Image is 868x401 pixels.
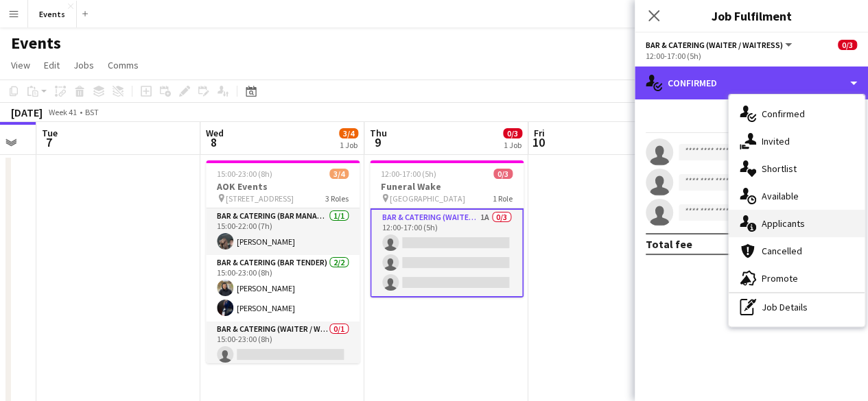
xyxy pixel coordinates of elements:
[340,140,357,150] div: 1 Job
[45,107,80,117] span: Week 41
[325,193,349,204] span: 3 Roles
[762,217,805,230] span: Applicants
[108,59,139,71] span: Comms
[646,40,794,50] button: Bar & Catering (Waiter / waitress)
[204,134,224,150] span: 8
[206,180,360,193] h3: AOK Events
[493,169,513,179] span: 0/3
[217,169,272,179] span: 15:00-23:00 (8h)
[370,127,387,139] span: Thu
[838,40,857,50] span: 0/3
[329,169,349,179] span: 3/4
[762,108,805,120] span: Confirmed
[68,56,99,74] a: Jobs
[646,237,692,251] div: Total fee
[762,135,790,147] span: Invited
[11,59,30,71] span: View
[206,127,224,139] span: Wed
[762,245,802,257] span: Cancelled
[11,106,43,119] div: [DATE]
[646,51,857,61] div: 12:00-17:00 (5h)
[646,40,783,50] span: Bar & Catering (Waiter / waitress)
[370,208,524,297] app-card-role: Bar & Catering (Waiter / waitress)1A0/312:00-17:00 (5h)
[635,7,868,25] h3: Job Fulfilment
[40,134,58,150] span: 7
[390,193,465,204] span: [GEOGRAPHIC_DATA]
[73,59,94,71] span: Jobs
[38,56,65,74] a: Edit
[5,56,36,74] a: View
[28,1,77,27] button: Events
[85,107,99,117] div: BST
[206,160,360,363] app-job-card: 15:00-23:00 (8h)3/4AOK Events [STREET_ADDRESS]3 RolesBar & Catering (Bar Manager)1/115:00-22:00 (...
[206,255,360,321] app-card-role: Bar & Catering (Bar Tender)2/215:00-23:00 (8h)[PERSON_NAME][PERSON_NAME]
[532,134,545,150] span: 10
[534,127,545,139] span: Fri
[762,190,799,202] span: Available
[493,193,513,204] span: 1 Role
[206,208,360,255] app-card-role: Bar & Catering (Bar Manager)1/115:00-22:00 (7h)[PERSON_NAME]
[370,180,524,193] h3: Funeral Wake
[762,272,798,284] span: Promote
[368,134,387,150] span: 9
[381,169,436,179] span: 12:00-17:00 (5h)
[503,128,522,138] span: 0/3
[729,293,865,321] div: Job Details
[762,162,797,175] span: Shortlist
[206,321,360,368] app-card-role: Bar & Catering (Waiter / waitress)0/115:00-23:00 (8h)
[102,56,144,74] a: Comms
[339,128,358,138] span: 3/4
[504,140,521,150] div: 1 Job
[11,33,61,53] h1: Events
[226,193,294,204] span: [STREET_ADDRESS]
[635,66,868,99] div: Confirmed
[42,127,58,139] span: Tue
[44,59,60,71] span: Edit
[370,160,524,297] app-job-card: 12:00-17:00 (5h)0/3Funeral Wake [GEOGRAPHIC_DATA]1 RoleBar & Catering (Waiter / waitress)1A0/312:...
